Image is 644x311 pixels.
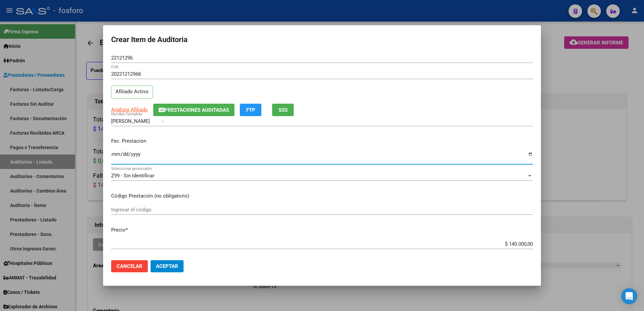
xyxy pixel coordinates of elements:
[621,288,637,304] div: Open Intercom Messenger
[246,107,255,113] span: FTP
[111,33,533,46] h2: Crear Item de Auditoria
[117,263,142,269] span: Cancelar
[240,104,261,116] button: FTP
[111,260,148,272] button: Cancelar
[279,107,288,113] span: SSS
[111,173,154,179] span: Z99 - Sin Identificar
[153,104,234,116] button: Prestaciones Auditadas
[111,226,533,234] p: Precio
[272,104,294,116] button: SSS
[164,107,229,113] span: Prestaciones Auditadas
[111,107,148,113] span: Análisis Afiliado
[111,85,153,99] p: Afiliado Activo
[156,263,178,269] span: Aceptar
[111,137,533,145] p: Fec. Prestación
[111,192,533,200] p: Código Prestación (no obligatorio)
[151,260,184,272] button: Aceptar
